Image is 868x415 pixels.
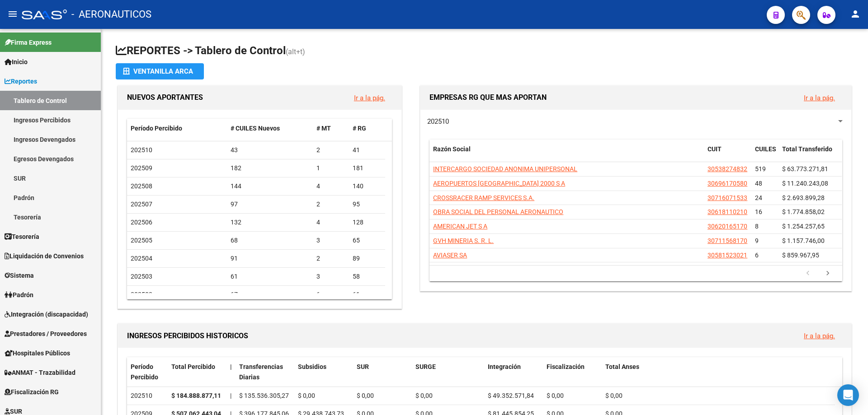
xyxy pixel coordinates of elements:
datatable-header-cell: Razón Social [429,140,704,169]
span: ANMAT - Trazabilidad [5,368,75,378]
div: 4 [316,181,345,191]
span: CUIT [708,145,722,153]
span: 30538274832 [708,165,747,173]
div: 128 [353,217,382,228]
span: GVH MINERIA S. R. L. [433,237,494,244]
span: Reportes [5,76,37,86]
div: 2 [316,145,345,155]
div: 132 [231,217,310,228]
div: 182 [231,163,310,173]
span: 202506 [131,219,152,226]
div: 43 [231,145,310,155]
div: 61 [231,271,310,282]
span: $ 1.774.858,02 [782,208,825,215]
div: 61 [353,289,382,300]
span: Hospitales Públicos [5,348,70,358]
datatable-header-cell: Fiscalización [543,357,602,387]
span: 202508 [131,182,152,190]
span: Período Percibido [131,363,158,381]
button: Ir a la pág. [347,89,392,106]
div: 140 [353,181,382,191]
span: 30620165170 [708,223,747,230]
span: $ 0,00 [605,392,623,399]
datatable-header-cell: Integración [484,357,543,387]
div: 68 [231,235,310,246]
span: SUR [357,363,369,370]
span: Firma Express [5,37,52,47]
span: $ 859.967,95 [782,252,819,259]
mat-icon: person [850,9,861,19]
span: Tesorería [5,232,39,242]
span: 202504 [131,255,152,262]
span: Padrón [5,290,33,300]
span: 30716071533 [708,194,747,201]
div: 67 [231,289,310,300]
span: Transferencias Diarias [239,363,283,381]
datatable-header-cell: CUILES [751,140,778,169]
span: # CUILES Nuevos [231,125,280,132]
datatable-header-cell: # CUILES Nuevos [227,119,313,138]
div: 3 [316,235,345,246]
span: AMERICAN JET S A [433,223,487,230]
span: 202505 [131,237,152,244]
span: 30618110210 [708,208,747,215]
span: $ 11.240.243,08 [782,180,828,187]
span: 202502 [131,291,152,298]
span: $ 49.352.571,84 [488,392,534,399]
span: Subsidios [298,363,326,370]
div: 65 [353,235,382,246]
span: $ 2.693.899,28 [782,194,825,201]
span: 202503 [131,273,152,280]
span: Total Percibido [171,363,215,370]
span: OBRA SOCIAL DEL PERSONAL AERONAUTICO [433,208,563,215]
span: Inicio [5,57,28,67]
button: Ir a la pág. [797,89,842,106]
div: 95 [353,199,382,210]
div: 144 [231,181,310,191]
div: 41 [353,145,382,155]
h1: REPORTES -> Tablero de Control [116,43,854,59]
div: Open Intercom Messenger [837,384,859,406]
span: Integración (discapacidad) [5,309,88,319]
span: Fiscalización [547,363,585,370]
span: 48 [755,180,762,187]
span: # MT [316,125,331,132]
span: $ 0,00 [547,392,564,399]
datatable-header-cell: Período Percibido [127,357,168,387]
span: Período Percibido [131,125,182,132]
div: 3 [316,271,345,282]
span: INTERCARGO SOCIEDAD ANONIMA UNIPERSONAL [433,165,577,173]
span: $ 0,00 [357,392,374,399]
a: go to previous page [799,269,816,279]
span: Sistema [5,270,34,280]
span: # RG [353,125,366,132]
span: Prestadores / Proveedores [5,329,87,339]
span: $ 135.536.305,27 [239,392,289,399]
span: 202509 [131,164,152,172]
div: 2 [316,253,345,264]
span: 202510 [131,146,152,154]
datatable-header-cell: CUIT [704,140,751,169]
a: Ir a la pág. [804,332,835,340]
div: 1 [316,163,345,173]
span: $ 0,00 [415,392,433,399]
datatable-header-cell: Período Percibido [127,119,227,138]
datatable-header-cell: Transferencias Diarias [236,357,294,387]
span: Total Transferido [782,145,832,153]
span: SURGE [415,363,436,370]
div: 4 [316,217,345,228]
span: (alt+t) [286,47,305,56]
span: 30581523021 [708,252,747,259]
strong: $ 184.888.877,11 [171,392,221,399]
a: Ir a la pág. [354,94,385,102]
span: Razón Social [433,145,471,153]
span: INGRESOS PERCIBIDOS HISTORICOS [127,331,248,340]
span: Fiscalización RG [5,387,59,397]
span: 16 [755,208,762,215]
div: 2 [316,199,345,210]
div: 202510 [131,391,164,401]
span: CROSSRACER RAMP SERVICES S.A. [433,194,534,201]
button: Ir a la pág. [797,327,842,344]
span: | [230,363,232,370]
a: Ir a la pág. [804,94,835,102]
